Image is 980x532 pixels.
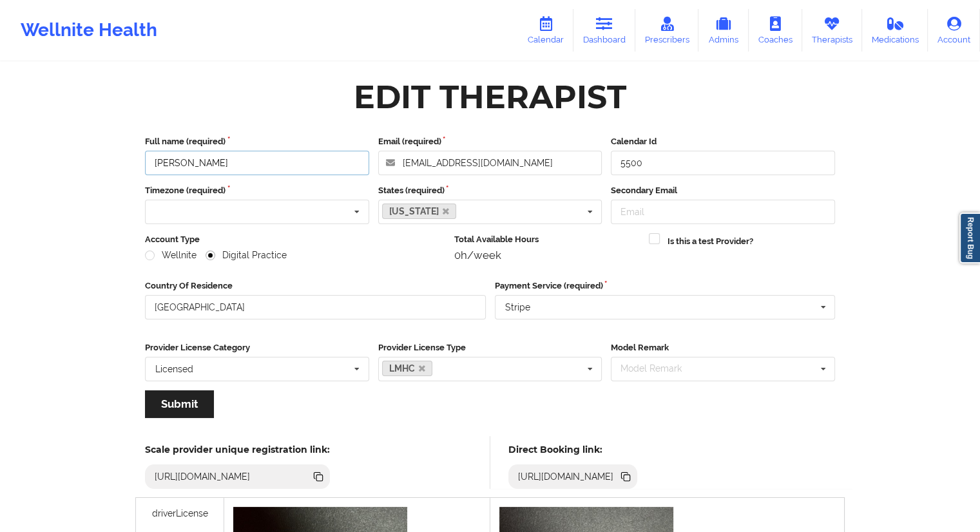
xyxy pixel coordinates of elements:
label: Wellnite [145,250,197,261]
label: Provider License Category [145,341,369,354]
label: Email (required) [378,135,602,148]
div: Edit Therapist [354,77,626,117]
h5: Scale provider unique registration link: [145,444,330,455]
label: Full name (required) [145,135,369,148]
label: Payment Service (required) [495,280,836,292]
a: Report Bug [959,213,980,263]
a: Prescribers [635,9,699,52]
a: LMHC [382,361,433,376]
div: [URL][DOMAIN_NAME] [513,470,619,483]
label: Country Of Residence [145,280,486,292]
div: 0h/week [454,249,640,261]
label: States (required) [378,184,602,197]
label: Calendar Id [611,135,835,148]
button: Submit [145,390,214,418]
a: Dashboard [573,9,635,52]
a: Account [928,9,980,52]
a: [US_STATE] [382,204,457,219]
label: Account Type [145,233,445,246]
a: Admins [698,9,749,52]
label: Secondary Email [611,184,835,197]
input: Email address [378,151,602,175]
label: Is this a test Provider? [668,235,753,248]
label: Provider License Type [378,341,602,354]
label: Timezone (required) [145,184,369,197]
label: Total Available Hours [454,233,640,246]
input: Full name [145,151,369,175]
h5: Direct Booking link: [508,444,638,455]
input: Calendar Id [611,151,835,175]
label: Digital Practice [206,250,287,261]
div: Licensed [155,365,193,374]
div: [URL][DOMAIN_NAME] [149,470,256,483]
a: Calendar [518,9,573,52]
div: Model Remark [617,361,700,376]
a: Medications [862,9,928,52]
div: Stripe [505,303,530,312]
label: Model Remark [611,341,835,354]
a: Coaches [749,9,802,52]
a: Therapists [802,9,862,52]
input: Email [611,200,835,224]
